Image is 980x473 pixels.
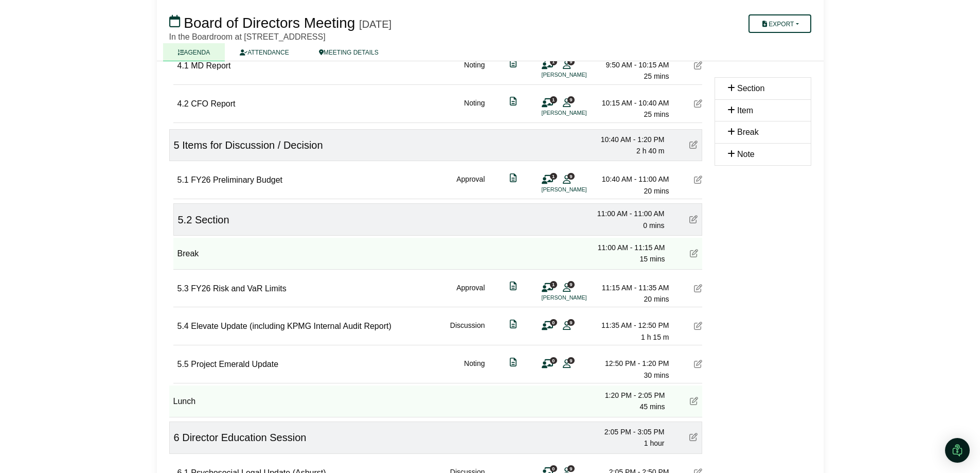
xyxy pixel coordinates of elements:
div: 11:00 AM - 11:00 AM [593,208,665,219]
div: Discussion [450,320,485,343]
span: Director Education Session [182,432,306,443]
span: 9 [567,96,575,103]
button: Export [749,14,811,33]
span: 25 mins [644,110,669,118]
span: MD Report [191,61,230,70]
div: 11:00 AM - 11:15 AM [593,242,665,253]
span: 20 mins [644,187,669,195]
span: 5.5 [177,360,189,369]
span: 1 [550,58,557,65]
span: Project Emerald Update [191,360,278,369]
div: Noting [464,59,485,82]
li: [PERSON_NAME] [542,185,619,194]
span: Elevate Update (including KPMG Internal Audit Report) [191,322,391,330]
span: 0 [550,319,557,326]
a: ATTENDANCE [225,43,304,61]
div: Approval [456,282,485,305]
span: 6 [174,432,180,443]
div: 10:15 AM - 10:40 AM [597,97,669,109]
span: 9 [567,319,575,326]
span: 25 mins [644,72,669,80]
span: 4.2 [177,99,189,108]
div: 1:20 PM - 2:05 PM [593,390,665,401]
span: 1 [550,96,557,103]
span: 2 h 40 m [636,147,664,155]
span: Break [177,249,199,258]
div: Noting [464,97,485,120]
span: Board of Directors Meeting [184,15,355,31]
span: 5.1 [177,176,189,184]
span: 1 h 15 m [641,333,669,341]
span: Item [737,106,753,115]
div: 9:50 AM - 10:15 AM [597,59,669,71]
span: 20 mins [644,295,669,303]
div: 10:40 AM - 11:00 AM [597,173,669,185]
span: 9 [567,173,575,180]
span: 5 [174,139,180,151]
span: 9 [567,465,575,472]
div: 2:05 PM - 3:05 PM [593,426,665,437]
span: 9 [567,58,575,65]
span: CFO Report [191,99,235,108]
span: 1 [550,281,557,288]
span: FY26 Risk and VaR Limits [191,284,287,293]
span: FY26 Preliminary Budget [191,176,282,184]
span: 30 mins [644,371,669,379]
div: 10:40 AM - 1:20 PM [593,134,665,145]
span: Section [195,214,229,225]
a: MEETING DETAILS [304,43,394,61]
span: 1 hour [644,439,665,447]
span: Lunch [173,397,196,406]
span: 9 [567,357,575,364]
span: 0 [550,357,557,364]
span: Break [737,128,759,136]
div: Noting [464,358,485,381]
span: 9 [567,281,575,288]
span: In the Boardroom at [STREET_ADDRESS] [169,32,326,41]
span: 15 mins [639,255,665,263]
span: 5.4 [177,322,189,330]
div: 12:50 PM - 1:20 PM [597,358,669,369]
span: Section [737,84,764,93]
div: 11:35 AM - 12:50 PM [597,320,669,331]
span: Items for Discussion / Decision [182,139,323,151]
span: 0 [550,465,557,472]
span: 5.2 [178,214,192,225]
div: [DATE] [359,18,391,30]
div: Open Intercom Messenger [945,438,970,463]
span: 4.1 [177,61,189,70]
span: 1 [550,173,557,180]
div: Approval [456,173,485,197]
div: 11:15 AM - 11:35 AM [597,282,669,293]
span: 5.3 [177,284,189,293]
a: AGENDA [163,43,225,61]
li: [PERSON_NAME] [542,293,619,302]
li: [PERSON_NAME] [542,71,619,79]
span: 0 mins [643,221,664,230]
span: Note [737,150,755,159]
span: 45 mins [639,402,665,411]
li: [PERSON_NAME] [542,109,619,117]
